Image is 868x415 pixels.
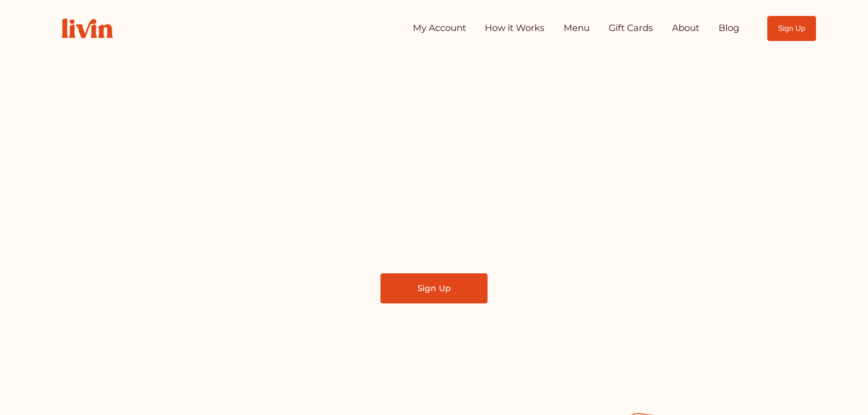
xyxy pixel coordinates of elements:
[380,273,488,303] a: Sign Up
[609,19,653,37] a: Gift Cards
[719,19,740,37] a: Blog
[413,19,466,37] a: My Account
[672,19,699,37] a: About
[767,16,816,41] a: Sign Up
[564,19,590,37] a: Menu
[52,9,122,48] img: Livin
[238,128,630,172] span: Take Back Your Evenings
[282,186,586,226] span: Find a local chef who prepares customized, healthy meals in your kitchen
[485,19,544,37] a: How it Works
